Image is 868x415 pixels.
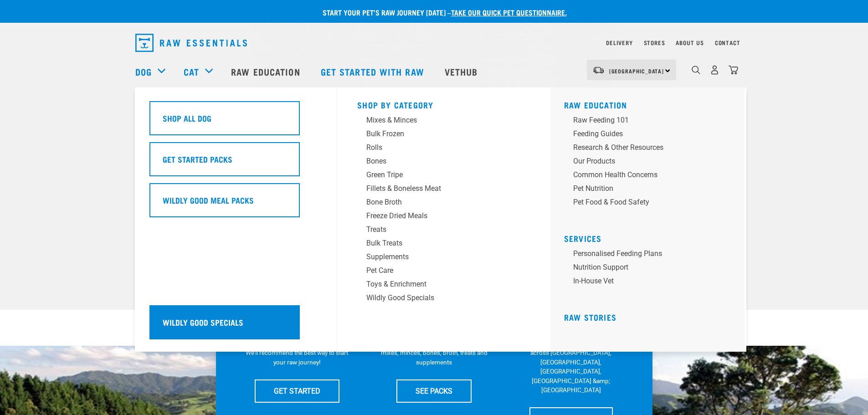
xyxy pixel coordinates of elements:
a: Get started with Raw [312,53,436,90]
div: Pet Nutrition [573,183,715,194]
a: Bulk Frozen [357,128,530,142]
a: Shop All Dog [149,101,323,142]
a: Nutrition Support [564,262,737,276]
div: Wildly Good Specials [366,292,508,303]
a: Bones [357,156,530,169]
a: About Us [676,41,704,44]
div: Bulk Frozen [366,128,508,139]
img: home-icon-1@2x.png [692,66,700,74]
span: [GEOGRAPHIC_DATA] [609,69,664,72]
div: Our Products [573,156,715,167]
a: Feeding Guides [564,128,737,142]
a: Stores [644,41,665,44]
a: Treats [357,224,530,238]
a: Delivery [606,41,632,44]
div: Raw Feeding 101 [573,115,715,126]
a: Cat [184,65,199,78]
a: Bone Broth [357,197,530,210]
div: Research & Other Resources [573,142,715,153]
div: Bones [366,156,508,167]
h5: Shop By Category [357,100,530,108]
div: Supplements [366,251,508,262]
a: Personalised Feeding Plans [564,248,737,262]
a: Supplements [357,251,530,265]
a: Pet Care [357,265,530,279]
a: Toys & Enrichment [357,279,530,292]
a: Pet Nutrition [564,183,737,197]
img: van-moving.png [592,66,605,74]
div: Bulk Treats [366,238,508,249]
a: Research & Other Resources [564,142,737,156]
a: Common Health Concerns [564,169,737,183]
div: Common Health Concerns [573,169,715,180]
a: Raw Education [564,102,627,107]
a: Raw Education [222,53,311,90]
div: Pet Care [366,265,508,276]
h5: Wildly Good Meal Packs [163,194,254,206]
h5: Get Started Packs [163,153,232,165]
div: Green Tripe [366,169,508,180]
div: Bone Broth [366,197,508,208]
div: Pet Food & Food Safety [573,197,715,208]
div: Toys & Enrichment [366,279,508,290]
div: Feeding Guides [573,128,715,139]
div: Fillets & Boneless Meat [366,183,508,194]
h5: Shop All Dog [163,112,211,124]
h5: Services [564,234,737,241]
a: Raw Stories [564,315,616,319]
div: Mixes & Minces [366,115,508,126]
a: Dog [135,65,152,78]
a: Get Started Packs [149,142,323,183]
a: Wildly Good Specials [149,305,323,346]
a: Green Tripe [357,169,530,183]
a: take our quick pet questionnaire. [451,10,567,14]
nav: dropdown navigation [128,30,740,56]
a: Bulk Treats [357,238,530,251]
div: Treats [366,224,508,235]
div: Freeze Dried Meals [366,210,508,221]
a: Freeze Dried Meals [357,210,530,224]
div: Rolls [366,142,508,153]
a: Raw Feeding 101 [564,115,737,128]
a: In-house vet [564,276,737,289]
img: Raw Essentials Logo [135,34,247,52]
p: We have 17 stores specialising in raw pet food &amp; nutritional advice across [GEOGRAPHIC_DATA],... [518,330,625,395]
a: SEE PACKS [396,379,472,402]
a: Our Products [564,156,737,169]
img: user.png [710,65,719,75]
a: Pet Food & Food Safety [564,197,737,210]
img: home-icon@2x.png [729,65,738,75]
a: Wildly Good Specials [357,292,530,306]
a: Vethub [436,53,489,90]
a: Fillets & Boneless Meat [357,183,530,197]
a: Mixes & Minces [357,115,530,128]
h5: Wildly Good Specials [163,316,243,328]
a: Rolls [357,142,530,156]
a: GET STARTED [255,379,339,402]
a: Wildly Good Meal Packs [149,183,323,224]
a: Contact [715,41,740,44]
